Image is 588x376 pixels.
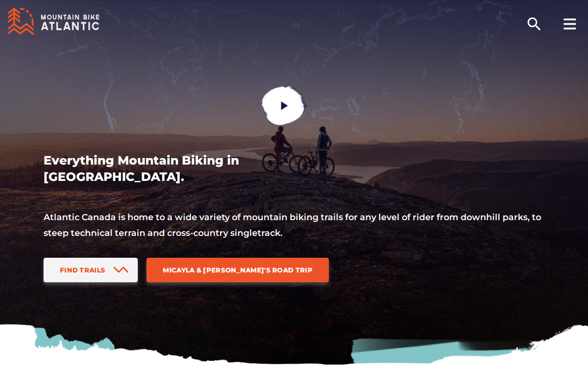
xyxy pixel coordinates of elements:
span: Micayla & [PERSON_NAME]'s Road Trip [163,266,313,274]
a: Find Trails [44,258,138,282]
ion-icon: search [525,15,543,33]
h1: Everything Mountain Biking in [GEOGRAPHIC_DATA]. [44,153,289,185]
p: Atlantic Canada is home to a wide variety of mountain biking trails for any level of rider from d... [44,210,544,241]
a: Micayla & [PERSON_NAME]'s Road Trip [146,258,329,282]
span: Find Trails [60,266,105,274]
ion-icon: play [279,100,290,111]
